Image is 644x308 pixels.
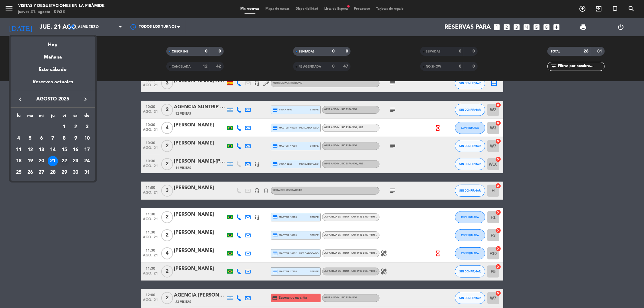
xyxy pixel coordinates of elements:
[24,144,36,156] td: 12 de agosto de 2025
[14,156,24,166] div: 18
[47,144,59,156] td: 14 de agosto de 2025
[25,145,35,155] div: 12
[24,133,36,144] td: 5 de agosto de 2025
[82,145,92,155] div: 17
[81,122,93,133] td: 3 de agosto de 2025
[36,167,47,178] td: 27 de agosto de 2025
[14,133,24,144] div: 4
[59,122,70,133] td: 1 de agosto de 2025
[26,95,80,103] span: agosto 2025
[59,133,70,144] td: 8 de agosto de 2025
[59,122,69,132] div: 1
[70,156,81,166] div: 23
[11,49,95,61] div: Mañana
[70,145,81,155] div: 16
[70,133,82,144] td: 9 de agosto de 2025
[48,145,58,155] div: 14
[24,112,36,122] th: martes
[14,145,24,155] div: 11
[11,61,95,78] div: Este sábado
[11,78,95,90] div: Reservas actuales
[36,156,47,167] td: 20 de agosto de 2025
[17,96,24,103] i: keyboard_arrow_left
[15,95,26,103] button: keyboard_arrow_left
[25,167,35,178] div: 26
[81,133,93,144] td: 10 de agosto de 2025
[82,96,89,103] i: keyboard_arrow_right
[36,167,46,178] div: 27
[36,156,46,166] div: 20
[14,167,24,178] div: 25
[13,156,24,167] td: 18 de agosto de 2025
[47,167,59,178] td: 28 de agosto de 2025
[82,156,92,166] div: 24
[48,133,58,144] div: 7
[13,167,24,178] td: 25 de agosto de 2025
[13,112,24,122] th: lunes
[36,112,47,122] th: miércoles
[59,144,70,156] td: 15 de agosto de 2025
[59,133,69,144] div: 8
[47,133,59,144] td: 7 de agosto de 2025
[59,112,70,122] th: viernes
[81,167,93,178] td: 31 de agosto de 2025
[82,122,92,132] div: 3
[36,133,47,144] td: 6 de agosto de 2025
[59,145,69,155] div: 15
[48,167,58,178] div: 28
[47,112,59,122] th: jueves
[59,167,70,178] td: 29 de agosto de 2025
[24,167,36,178] td: 26 de agosto de 2025
[70,156,82,167] td: 23 de agosto de 2025
[25,156,35,166] div: 19
[70,144,82,156] td: 16 de agosto de 2025
[82,133,92,144] div: 10
[25,133,35,144] div: 5
[80,95,91,103] button: keyboard_arrow_right
[36,133,46,144] div: 6
[81,144,93,156] td: 17 de agosto de 2025
[70,167,82,178] td: 30 de agosto de 2025
[59,156,70,167] td: 22 de agosto de 2025
[70,122,82,133] td: 2 de agosto de 2025
[70,112,82,122] th: sábado
[48,156,58,166] div: 21
[59,156,69,166] div: 22
[13,133,24,144] td: 4 de agosto de 2025
[47,156,59,167] td: 21 de agosto de 2025
[82,167,92,178] div: 31
[81,156,93,167] td: 24 de agosto de 2025
[13,122,59,133] td: AGO.
[36,144,47,156] td: 13 de agosto de 2025
[59,167,69,178] div: 29
[70,167,81,178] div: 30
[70,133,81,144] div: 9
[11,37,95,49] div: Hoy
[81,112,93,122] th: domingo
[13,144,24,156] td: 11 de agosto de 2025
[36,145,46,155] div: 13
[70,122,81,132] div: 2
[24,156,36,167] td: 19 de agosto de 2025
